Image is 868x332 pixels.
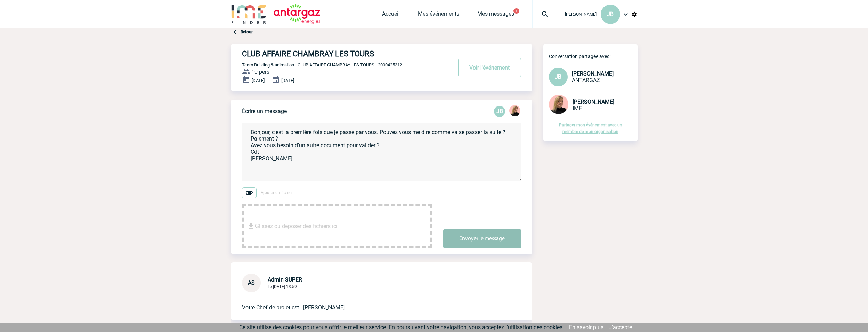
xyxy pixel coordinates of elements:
span: IME [573,105,582,112]
span: Ajouter un fichier [261,190,293,195]
span: 10 pers. [251,69,271,75]
p: JB [494,106,505,117]
p: Conversation partagée avec : [549,54,638,59]
div: Estelle PERIOU [509,105,520,118]
span: Glissez ou déposer des fichiers ici [255,209,338,244]
span: AS [248,279,255,286]
a: Partager mon événement avec un membre de mon organisation [559,122,622,134]
span: [DATE] [281,78,294,83]
a: Mes événements [418,10,459,20]
span: [PERSON_NAME] [565,12,597,17]
img: IME-Finder [231,4,267,24]
span: JB [555,73,561,80]
span: [PERSON_NAME] [573,98,614,105]
a: Retour [241,30,253,34]
a: J'accepte [609,324,632,331]
button: 1 [513,8,519,14]
span: [DATE] [252,78,265,83]
p: Écrire un message : [242,108,290,114]
img: 131233-0.png [509,105,520,116]
a: En savoir plus [569,324,603,331]
button: Voir l'événement [458,58,521,77]
img: file_download.svg [247,222,255,230]
span: Le [DATE] 13:59 [268,284,297,289]
span: [PERSON_NAME] [572,70,614,77]
a: Accueil [382,10,400,20]
span: Admin SUPER [268,276,302,283]
img: 131233-0.png [549,95,568,114]
button: Envoyer le message [443,229,521,248]
a: Mes messages [477,10,514,20]
span: Ce site utilise des cookies pour vous offrir le meilleur service. En poursuivant votre navigation... [239,324,564,331]
span: JB [607,11,614,17]
span: Team Building & animation - CLUB AFFAIRE CHAMBRAY LES TOURS - 2000425312 [242,62,402,68]
div: Jérémy BIDAUT [494,106,505,117]
h4: CLUB AFFAIRE CHAMBRAY LES TOURS [242,49,431,58]
p: Votre Chef de projet est : [PERSON_NAME]. [242,292,502,312]
span: ANTARGAZ [572,77,600,84]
